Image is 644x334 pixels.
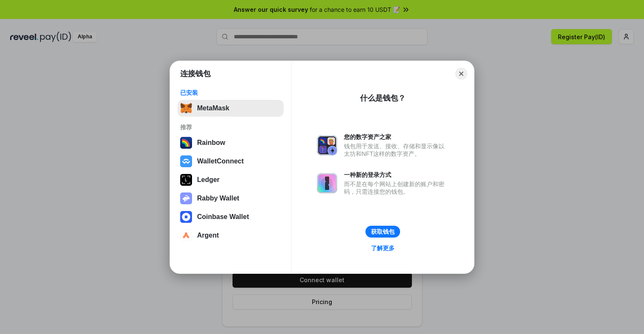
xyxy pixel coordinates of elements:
button: Close [455,68,467,80]
div: Coinbase Wallet [197,213,249,221]
div: 您的数字资产之家 [344,133,449,141]
img: svg+xml,%3Csvg%20xmlns%3D%22http%3A%2F%2Fwww.w3.org%2F2000%2Fsvg%22%20width%3D%2228%22%20height%3... [180,174,192,186]
button: Rabby Wallet [178,190,284,207]
img: svg+xml,%3Csvg%20width%3D%2228%22%20height%3D%2228%22%20viewBox%3D%220%200%2028%2028%22%20fill%3D... [180,230,192,241]
div: 已安装 [180,89,281,96]
div: Rainbow [197,139,225,147]
div: 获取钱包 [371,228,395,235]
div: 钱包用于发送、接收、存储和显示像以太坊和NFT这样的数字资产。 [344,142,449,158]
a: 了解更多 [366,243,400,254]
button: Rainbow [178,134,284,151]
button: WalletConnect [178,153,284,170]
div: 而不是在每个网站上创建新的账户和密码，只需连接您的钱包。 [344,180,449,195]
div: 了解更多 [371,244,395,252]
img: svg+xml,%3Csvg%20xmlns%3D%22http%3A%2F%2Fwww.w3.org%2F2000%2Fsvg%22%20fill%3D%22none%22%20viewBox... [317,173,337,193]
div: MetaMask [197,104,229,112]
img: svg+xml,%3Csvg%20xmlns%3D%22http%3A%2F%2Fwww.w3.org%2F2000%2Fsvg%22%20fill%3D%22none%22%20viewBox... [180,192,192,204]
div: 什么是钱包？ [360,93,406,103]
button: 获取钱包 [365,226,400,238]
img: svg+xml,%3Csvg%20fill%3D%22none%22%20height%3D%2233%22%20viewBox%3D%220%200%2035%2033%22%20width%... [180,102,192,114]
img: svg+xml,%3Csvg%20width%3D%2228%22%20height%3D%2228%22%20viewBox%3D%220%200%2028%2028%22%20fill%3D... [180,211,192,223]
img: svg+xml,%3Csvg%20xmlns%3D%22http%3A%2F%2Fwww.w3.org%2F2000%2Fsvg%22%20fill%3D%22none%22%20viewBox... [317,135,337,155]
button: Ledger [178,171,284,188]
img: svg+xml,%3Csvg%20width%3D%2228%22%20height%3D%2228%22%20viewBox%3D%220%200%2028%2028%22%20fill%3D... [180,155,192,167]
div: Rabby Wallet [197,195,239,202]
button: Argent [178,227,284,244]
img: svg+xml,%3Csvg%20width%3D%22120%22%20height%3D%22120%22%20viewBox%3D%220%200%20120%20120%22%20fil... [180,137,192,149]
button: MetaMask [178,100,284,117]
div: 推荐 [180,123,281,131]
div: 一种新的登录方式 [344,171,449,179]
button: Coinbase Wallet [178,208,284,225]
div: WalletConnect [197,158,244,165]
div: Ledger [197,176,219,184]
h1: 连接钱包 [180,69,211,79]
div: Argent [197,232,219,239]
